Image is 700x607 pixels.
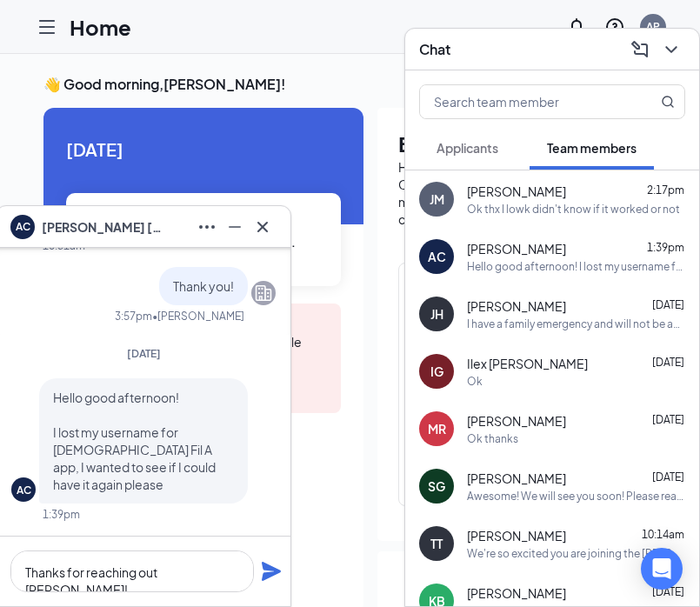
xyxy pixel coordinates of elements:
div: Open Intercom Messenger [641,548,683,590]
h1: Home [70,12,131,42]
div: 1:39pm [43,507,80,522]
div: Hello good afternoon! I lost my username for [DEMOGRAPHIC_DATA] Fil A app, I wanted to see if I c... [467,259,685,274]
svg: ChevronDown [661,39,682,60]
div: SG [428,477,445,495]
span: 10:14am [642,528,684,541]
div: Ok thx I lowk didn't know if it worked or not [467,202,680,217]
span: [DATE] [652,470,684,484]
h1: Brand [398,129,642,158]
div: AC [428,248,446,265]
h3: Chat [419,40,450,59]
span: 2:17pm [647,183,684,197]
div: JH [430,305,443,323]
button: ChevronDown [657,36,685,63]
button: Minimize [221,213,249,241]
span: Ilex [PERSON_NAME] [467,355,588,372]
button: Cross [249,213,277,241]
span: [PERSON_NAME] [467,183,566,200]
svg: Ellipses [197,217,217,237]
svg: Hamburger [37,17,57,37]
span: [DATE] [66,136,341,163]
svg: Notifications [566,17,587,37]
span: [PERSON_NAME] [467,412,566,430]
textarea: Thanks for reaching out [PERSON_NAME]! [10,550,254,592]
span: [DATE] [652,298,684,311]
button: Ellipses [193,213,221,241]
div: AC [17,483,31,497]
div: MR [428,420,446,437]
span: [PERSON_NAME] [467,297,566,315]
div: IG [430,363,443,380]
div: Ok [467,374,483,389]
span: [DATE] [652,356,684,369]
span: 1:39pm [647,241,684,254]
svg: Plane [261,561,282,582]
svg: ComposeMessage [630,39,650,60]
div: 3:57pm [115,309,152,324]
span: [PERSON_NAME] [467,240,566,257]
button: ComposeMessage [626,36,654,63]
div: Ok thanks [467,431,518,446]
span: [DATE] [127,347,161,360]
div: JM [430,190,444,208]
div: We're so excited you are joining the [PERSON_NAME] Island [DEMOGRAPHIC_DATA]-fil-Ateam ! Do you k... [467,546,685,561]
svg: Minimize [224,217,245,237]
span: Hello good afternoon! I lost my username for [DEMOGRAPHIC_DATA] Fil A app, I wanted to see if I c... [53,390,216,492]
span: [PERSON_NAME] [467,470,566,487]
svg: QuestionInfo [604,17,625,37]
h3: 👋 Good morning, [PERSON_NAME] ! [43,75,663,94]
h2: [DEMOGRAPHIC_DATA]-fil-A [399,410,641,454]
span: Applicants [437,140,498,156]
svg: MagnifyingGlass [661,95,675,109]
div: I have a family emergency and will not be able to make it this afternoon [467,317,685,331]
span: [PERSON_NAME] [PERSON_NAME] [42,217,163,237]
span: • [PERSON_NAME] [152,309,244,324]
div: Here are the brands under this account. Click into a brand to see your locations, managers, job p... [398,158,642,228]
span: [DATE] [652,413,684,426]
div: Awesome! We will see you soon! Please reach out if you via this number if you have any questions.... [467,489,685,504]
svg: Cross [252,217,273,237]
span: [PERSON_NAME] [467,584,566,602]
input: Search team member [420,85,626,118]
div: AP [646,19,660,34]
span: Thank you! [173,278,234,294]
span: [DATE] [652,585,684,598]
svg: Company [253,283,274,303]
span: [PERSON_NAME] [467,527,566,544]
span: Team members [547,140,637,156]
div: TT [430,535,443,552]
